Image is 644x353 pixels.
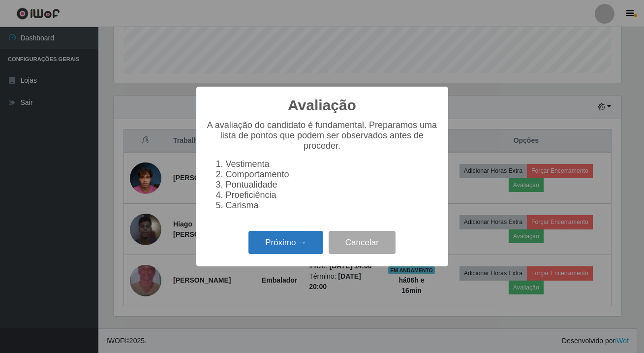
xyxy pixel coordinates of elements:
[226,200,438,211] li: Carisma
[226,190,438,200] li: Proeficiência
[226,180,438,190] li: Pontualidade
[248,231,323,254] button: Próximo →
[226,159,438,169] li: Vestimenta
[329,231,396,254] button: Cancelar
[226,169,438,180] li: Comportamento
[206,120,438,151] p: A avaliação do candidato é fundamental. Preparamos uma lista de pontos que podem ser observados a...
[288,96,356,114] h2: Avaliação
